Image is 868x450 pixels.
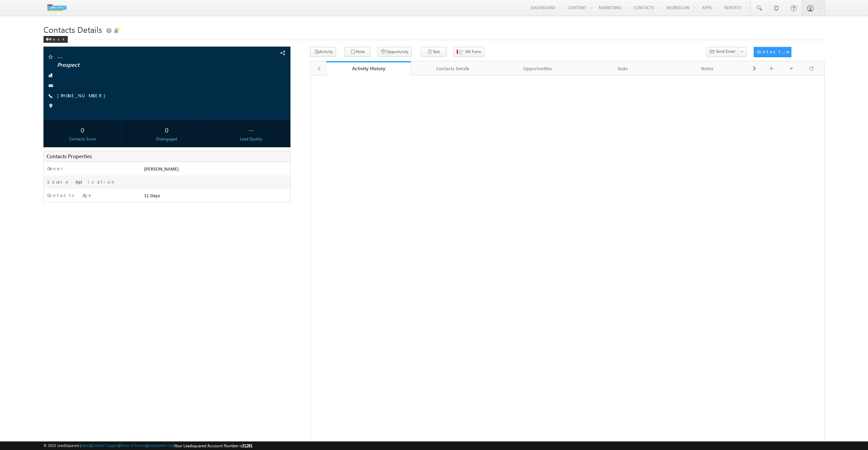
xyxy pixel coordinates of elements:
div: Lead Quality [214,136,288,142]
a: Terms of Service [120,443,146,448]
button: SM Form [454,47,484,57]
div: Activity History [331,65,406,72]
a: Activity History [326,61,411,76]
button: Activity [310,47,336,57]
span: © 2025 LeadSquared | | | | | [43,442,252,449]
div: 0 [45,123,119,136]
span: [PERSON_NAME] [144,166,179,172]
a: Opportunities [496,61,581,76]
button: Opportunity [378,47,412,57]
a: Back [43,36,71,41]
label: Owner [47,165,63,172]
button: Note [345,47,370,57]
div: Notes [671,64,744,73]
div: 0 [130,123,204,136]
div: Disengaged [130,136,204,142]
div: Contacts Details [416,64,490,73]
a: Tasks [580,61,665,76]
span: 51281 [242,443,252,448]
a: Contact Support [92,443,119,448]
img: Custom Logo [43,2,70,14]
button: Send Email [706,47,738,57]
div: -- [214,123,288,136]
a: Notes [665,61,750,76]
span: Contacts Properties [47,153,92,160]
span: -- [57,53,213,60]
label: Contacts Age [47,192,93,198]
span: Contacts Details [43,24,102,35]
span: Send Email [716,48,735,54]
a: About [81,443,91,448]
button: Contacts Actions [754,47,791,57]
a: Acceptable Use [147,443,173,448]
div: 11 Days [142,192,290,202]
div: Contacts Score [45,136,119,142]
span: SM Form [465,49,481,55]
span: Prospect [57,62,213,68]
div: Back [43,36,68,43]
div: Opportunities [501,64,574,73]
label: Source Application [47,179,116,185]
span: [PHONE_NUMBER] [57,92,109,99]
a: Contacts Details [411,61,496,76]
div: Contacts Actions [757,49,786,55]
div: Tasks [586,64,659,73]
button: Task [421,47,446,57]
span: Your Leadsquared Account Number is [174,443,252,448]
